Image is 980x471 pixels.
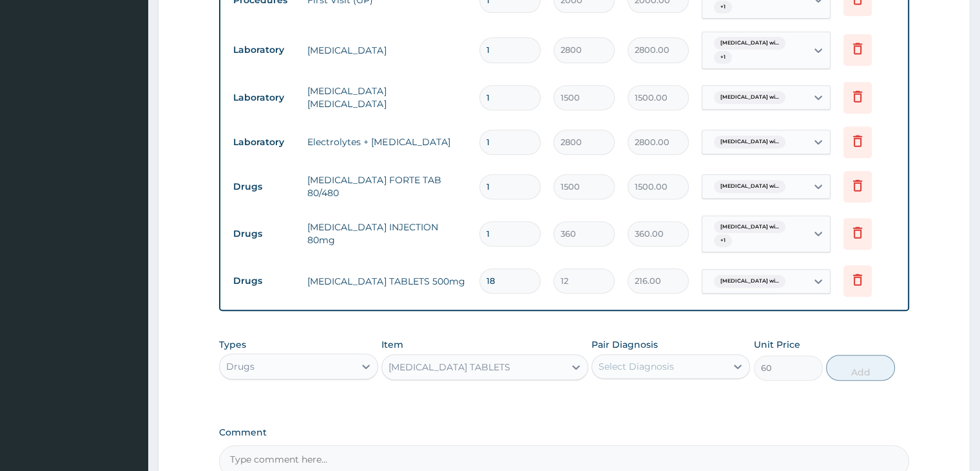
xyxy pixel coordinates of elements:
[381,338,403,351] label: Item
[301,78,472,117] td: [MEDICAL_DATA] [MEDICAL_DATA]
[714,51,732,64] span: + 1
[219,339,246,350] label: Types
[227,269,301,293] td: Drugs
[714,1,732,14] span: + 1
[301,268,472,294] td: [MEDICAL_DATA] TABLETS 500mg
[714,234,732,247] span: + 1
[599,360,674,373] div: Select Diagnosis
[226,360,255,373] div: Drugs
[227,86,301,110] td: Laboratory
[219,427,908,438] label: Comment
[301,37,472,63] td: [MEDICAL_DATA]
[389,361,510,374] div: [MEDICAL_DATA] TABLETS
[227,175,301,199] td: Drugs
[714,180,785,193] span: [MEDICAL_DATA] wi...
[301,167,472,206] td: [MEDICAL_DATA] FORTE TAB 80/480
[714,91,785,104] span: [MEDICAL_DATA] wi...
[227,130,301,154] td: Laboratory
[714,37,785,50] span: [MEDICAL_DATA] wi...
[754,338,800,351] label: Unit Price
[301,129,472,155] td: Electrolytes + [MEDICAL_DATA]
[227,38,301,62] td: Laboratory
[826,355,895,381] button: Add
[714,221,785,234] span: [MEDICAL_DATA] wi...
[227,222,301,246] td: Drugs
[591,338,658,351] label: Pair Diagnosis
[301,214,472,253] td: [MEDICAL_DATA] INJECTION 80mg
[714,275,785,288] span: [MEDICAL_DATA] wi...
[714,135,785,148] span: [MEDICAL_DATA] wi...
